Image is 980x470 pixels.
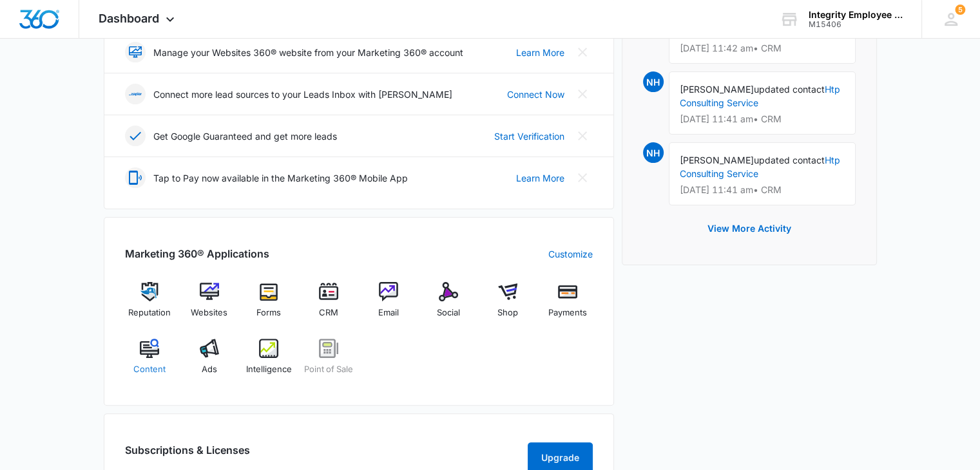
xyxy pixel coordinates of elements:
span: updated contact [754,155,825,165]
span: Social [437,306,460,319]
span: NH [643,142,664,163]
a: Start Verification [494,129,564,143]
button: Close [572,42,593,62]
span: updated contact [754,84,825,95]
a: Websites [184,282,234,328]
h2: Subscriptions & Licenses [125,442,250,468]
span: Content [133,363,166,376]
a: Connect Now [507,88,564,101]
a: Learn More [516,171,564,185]
a: Intelligence [244,339,294,385]
a: Social [423,282,473,328]
span: Websites [191,306,227,319]
button: Close [572,167,593,188]
span: Ads [202,363,217,376]
a: Point of Sale [304,339,354,385]
p: [DATE] 11:42 am • CRM [680,44,845,53]
span: [PERSON_NAME] [680,155,754,165]
a: Customize [548,247,593,261]
span: Forms [256,306,281,319]
a: Content [125,339,175,385]
span: 5 [955,5,965,15]
button: Close [572,126,593,146]
div: account name [809,10,903,20]
a: Payments [543,282,593,328]
a: CRM [304,282,354,328]
span: Intelligence [246,363,292,376]
span: Payments [548,306,587,319]
button: Close [572,84,593,104]
span: Dashboard [99,12,159,25]
button: View More Activity [695,213,804,244]
div: notifications count [955,5,965,15]
p: Tap to Pay now available in the Marketing 360® Mobile App [153,171,408,185]
p: Manage your Websites 360® website from your Marketing 360® account [153,46,463,59]
span: Reputation [128,306,171,319]
span: Point of Sale [304,363,353,376]
a: Forms [244,282,294,328]
span: NH [643,71,664,92]
a: Email [364,282,414,328]
span: Email [378,306,399,319]
span: [PERSON_NAME] [680,84,754,95]
div: account id [809,20,903,29]
a: Shop [483,282,533,328]
span: CRM [319,306,338,319]
span: Shop [497,306,518,319]
h2: Marketing 360® Applications [125,246,269,261]
p: [DATE] 11:41 am • CRM [680,115,845,124]
a: Ads [184,339,234,385]
a: Learn More [516,46,564,59]
p: [DATE] 11:41 am • CRM [680,185,845,194]
p: Get Google Guaranteed and get more leads [153,129,337,143]
p: Connect more lead sources to your Leads Inbox with [PERSON_NAME] [153,88,452,101]
a: Reputation [125,282,175,328]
